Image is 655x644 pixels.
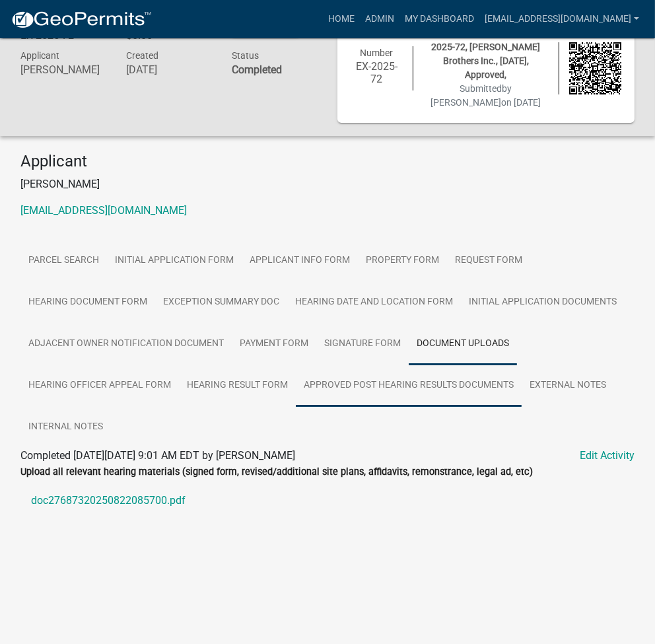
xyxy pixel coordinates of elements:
span: Number [361,48,394,58]
a: Home [323,7,360,32]
a: Signature Form [316,323,409,365]
a: Property Form [358,240,447,282]
a: Payment Form [232,323,316,365]
h6: [PERSON_NAME] [20,63,106,76]
h6: [DATE] [126,63,212,76]
a: Initial Application Form [107,240,242,282]
span: Created [126,50,158,61]
a: Hearing Document Form [20,281,155,324]
a: [EMAIL_ADDRESS][DOMAIN_NAME] [479,7,644,32]
a: Parcel search [20,240,107,282]
a: Internal Notes [20,406,111,448]
h4: Applicant [20,152,635,171]
a: Admin [360,7,399,32]
h6: EX-2025-72 [351,60,403,85]
a: [EMAIL_ADDRESS][DOMAIN_NAME] [20,204,187,217]
span: Status [232,50,259,61]
a: Document Uploads [409,323,517,365]
img: QR code [569,42,621,94]
span: Submitted on [DATE] [431,83,541,108]
strong: Completed [232,63,282,76]
span: Completed [DATE][DATE] 9:01 AM EDT by [PERSON_NAME] [20,449,295,462]
a: Initial Application Documents [461,281,625,324]
a: External Notes [522,365,614,407]
a: Request Form [447,240,530,282]
a: doc27687320250822085700.pdf [20,485,635,517]
a: Hearing Result Form [179,365,296,407]
a: Applicant Info Form [242,240,358,282]
a: Adjacent Owner Notification Document [20,323,232,365]
a: My Dashboard [399,7,479,32]
a: Hearing Officer Appeal Form [20,365,179,407]
a: Edit Activity [580,448,635,464]
a: Approved Post Hearing Results Documents [296,365,522,407]
a: Exception Summary Doc [155,281,287,324]
label: Upload all relevant hearing materials (signed form, revised/additional site plans, affidavits, re... [20,468,533,477]
a: Hearing Date and Location Form [287,281,461,324]
p: [PERSON_NAME] [20,176,635,192]
span: Applicant [20,50,59,61]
